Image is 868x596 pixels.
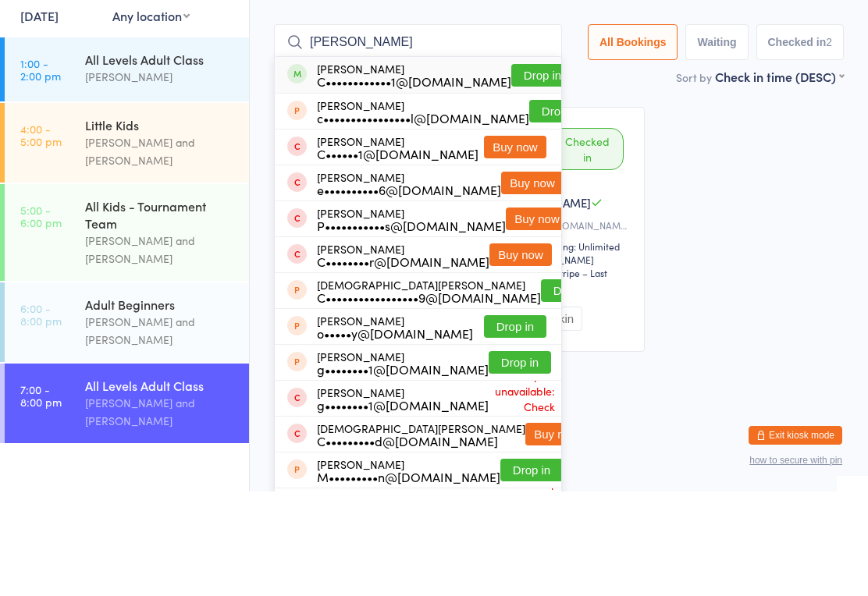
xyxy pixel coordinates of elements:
[20,406,62,431] time: 6:00 - 8:00 pm
[317,539,525,552] div: C•••••••••d@[DOMAIN_NAME]
[541,384,603,406] button: Drop in
[85,221,236,238] div: Little Kids
[596,60,755,76] span: 4 Project [GEOGRAPHIC_DATA]
[20,308,62,333] time: 5:00 - 6:00 pm
[715,172,844,190] div: Check in time (DESC)
[5,208,249,287] a: 4:00 -5:00 pmLittle Kids[PERSON_NAME] and [PERSON_NAME]
[317,324,506,336] div: P•••••••••••s@[DOMAIN_NAME]
[317,527,525,552] div: [DEMOGRAPHIC_DATA][PERSON_NAME]
[757,30,827,45] span: Scanner input
[551,232,623,275] div: Checked in
[317,204,529,229] div: [PERSON_NAME]
[317,347,489,372] div: [PERSON_NAME]
[511,169,574,191] button: Drop in
[749,530,842,549] button: Exit kiosk mode
[16,12,74,70] img: Gracie Humaita Noosa
[85,481,236,498] div: All Levels Adult Class
[85,336,236,372] div: [PERSON_NAME] and [PERSON_NAME]
[317,467,489,480] div: g••••••••1@[DOMAIN_NAME]
[529,204,592,227] button: Drop in
[588,129,678,165] button: All Bookings
[5,387,249,467] a: 6:00 -8:00 pmAdult Beginners[PERSON_NAME] and [PERSON_NAME]
[317,275,501,300] div: [PERSON_NAME]
[317,396,541,408] div: C•••••••••••••••••9@[DOMAIN_NAME]
[317,455,489,480] div: [PERSON_NAME]
[20,488,62,513] time: 7:00 - 8:00 pm
[372,60,572,76] span: [PERSON_NAME] and [PERSON_NAME]
[20,161,61,186] time: 1:00 - 2:00 pm
[317,503,489,516] div: g••••••••1@[DOMAIN_NAME]
[5,142,249,206] a: 1:00 -2:00 pmAll Levels Adult Class[PERSON_NAME]
[317,179,511,192] div: C••••••••••••1@[DOMAIN_NAME]
[112,112,190,129] div: Any location
[85,417,236,453] div: [PERSON_NAME] and [PERSON_NAME]
[317,575,500,587] div: M•••••••••n@[DOMAIN_NAME]
[20,112,59,129] a: [DATE]
[489,456,551,478] button: Drop in
[317,239,478,264] div: [PERSON_NAME]
[85,238,236,274] div: [PERSON_NAME] and [PERSON_NAME]
[317,167,511,192] div: [PERSON_NAME]
[317,252,478,264] div: C••••••1@[DOMAIN_NAME]
[317,491,489,516] div: [PERSON_NAME]
[274,60,347,76] span: [DATE] 7:00pm
[525,527,588,550] button: Buy now
[85,498,236,534] div: [PERSON_NAME] and [PERSON_NAME]
[317,431,473,444] div: o•••••y@[DOMAIN_NAME]
[317,360,489,372] div: C••••••••r@[DOMAIN_NAME]
[85,172,236,190] div: [PERSON_NAME]
[85,400,236,417] div: Adult Beginners
[85,155,236,172] div: All Levels Adult Class
[494,357,594,371] div: Adult [PERSON_NAME]
[112,86,190,112] div: At
[85,302,236,336] div: All Kids - Tournament Team
[317,288,501,300] div: e••••••••••6@[DOMAIN_NAME]
[20,86,97,112] div: Events for
[317,419,473,444] div: [PERSON_NAME]
[484,240,546,263] button: Buy now
[317,216,529,229] div: c••••••••••••••••l@[DOMAIN_NAME]
[489,468,559,538] span: Drop-in unavailable: Check membership
[676,174,712,190] label: Sort by
[5,468,249,548] a: 7:00 -8:00 pmAll Levels Adult Class[PERSON_NAME] and [PERSON_NAME]
[317,562,500,587] div: [PERSON_NAME]
[484,420,546,442] button: Drop in
[20,227,62,252] time: 4:00 - 5:00 pm
[5,289,249,385] a: 5:00 -6:00 pmAll Kids - Tournament Team[PERSON_NAME] and [PERSON_NAME]
[317,383,541,408] div: [DEMOGRAPHIC_DATA][PERSON_NAME]
[501,276,564,299] button: Buy now
[317,311,506,336] div: [PERSON_NAME]
[756,129,845,165] button: Checked in2
[489,348,552,371] button: Buy now
[626,30,702,45] span: Manual search
[274,22,844,48] h2: All Levels Adult Class Check-in
[274,129,562,165] input: Search
[749,559,842,570] button: how to secure with pin
[500,563,563,586] button: Drop in
[506,312,568,335] button: Buy now
[826,140,832,153] div: 2
[685,129,748,165] button: Waiting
